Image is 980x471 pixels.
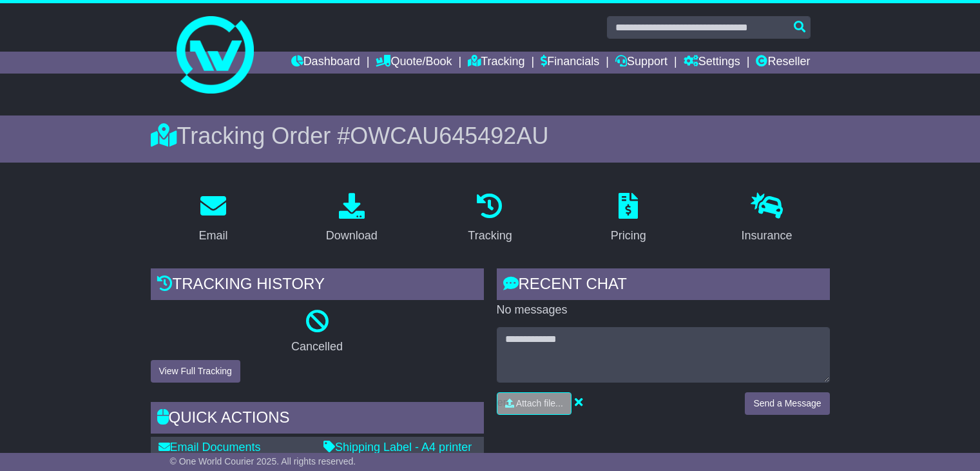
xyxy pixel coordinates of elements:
a: Support [615,52,668,74]
p: Cancelled [151,340,484,354]
a: Tracking [468,52,524,74]
a: Insurance [733,188,801,249]
button: Send a Message [745,392,829,415]
a: Pricing [602,188,655,249]
p: No messages [497,303,830,317]
div: RECENT CHAT [497,268,830,303]
a: Email Documents [159,441,261,454]
div: Download [326,227,378,245]
div: Tracking Order # [151,122,830,150]
div: Insurance [742,227,793,245]
div: Quick Actions [151,402,484,437]
a: Dashboard [291,52,360,74]
a: Settings [684,52,740,74]
span: © One World Courier 2025. All rights reserved. [170,456,356,466]
span: OWCAU645492AU [350,123,548,149]
a: Reseller [756,52,810,74]
a: Financials [541,52,599,74]
a: Download [318,188,386,249]
div: Tracking history [151,268,484,303]
a: Email [190,188,236,249]
a: Shipping Label - A4 printer [323,441,472,454]
a: Tracking [459,188,520,249]
div: Pricing [611,227,646,245]
button: View Full Tracking [151,360,240,383]
div: Tracking [468,227,512,245]
a: Quote/Book [376,52,452,74]
div: Email [198,227,227,245]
